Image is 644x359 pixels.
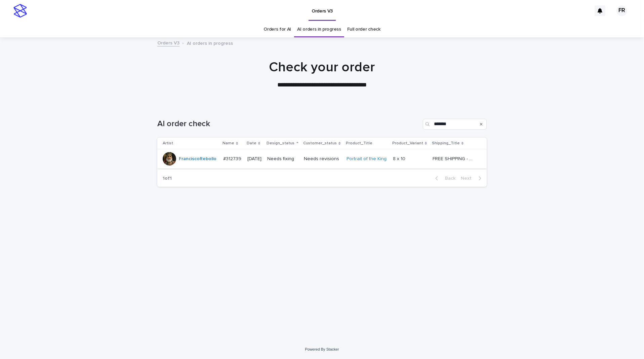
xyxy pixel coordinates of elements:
[433,155,476,162] p: FREE SHIPPING - preview in 1-2 business days, after your approval delivery will take 5-10 b.d.
[304,156,341,162] p: Needs revisions
[347,156,387,162] a: Portrait of the King
[616,5,627,16] div: FR
[223,140,234,147] p: Name
[247,140,256,147] p: Date
[430,175,458,181] button: Back
[157,149,487,169] tr: FranciscoRebollo #312739#312739 [DATE]Needs fixingNeeds revisionsPortrait of the King 8 x 108 x 1...
[157,119,420,129] h1: AI order check
[157,59,487,75] h1: Check your order
[267,140,295,147] p: Design_status
[264,22,291,37] a: Orders for AI
[163,140,173,147] p: Artist
[305,347,339,351] a: Powered By Stacker
[347,22,380,37] a: Full order check
[297,22,341,37] a: AI orders in progress
[247,156,262,162] p: [DATE]
[157,39,179,46] a: Orders V3
[432,140,460,147] p: Shipping_Title
[461,176,476,181] span: Next
[346,140,372,147] p: Product_Title
[179,156,216,162] a: FranciscoRebollo
[187,39,233,46] p: AI orders in progress
[303,140,337,147] p: Customer_status
[458,175,487,181] button: Next
[268,156,299,162] p: Needs fixing
[157,170,177,187] p: 1 of 1
[423,119,487,130] input: Search
[441,176,455,181] span: Back
[223,155,243,162] p: #312739
[393,155,407,162] p: 8 x 10
[392,140,423,147] p: Product_Variant
[13,4,27,17] img: stacker-logo-s-only.png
